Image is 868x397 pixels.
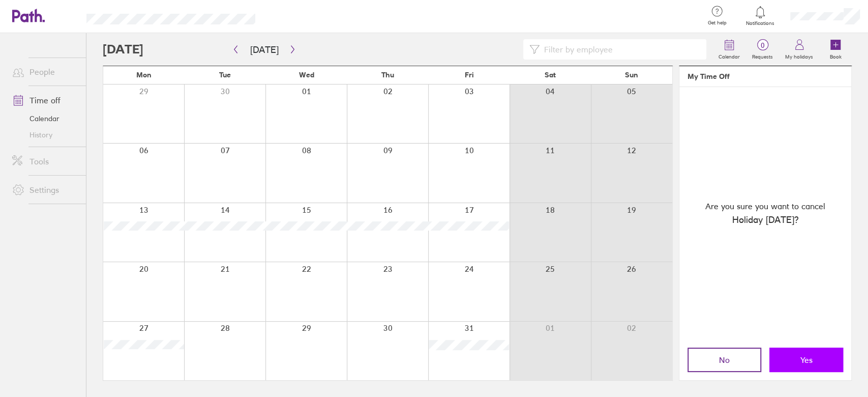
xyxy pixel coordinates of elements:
[744,20,777,26] span: Notifications
[679,87,851,339] div: Are you sure you want to cancel
[712,33,746,66] a: Calendar
[746,51,779,60] label: Requests
[545,71,556,79] span: Sat
[4,180,86,200] a: Settings
[719,355,730,364] span: No
[824,51,848,60] label: Book
[679,66,851,87] header: My Time Off
[4,110,86,127] a: Calendar
[4,127,86,143] a: History
[779,51,819,60] label: My holidays
[769,348,843,372] button: Yes
[746,41,779,49] span: 0
[242,41,287,58] button: [DATE]
[299,71,314,79] span: Wed
[625,71,638,79] span: Sun
[712,51,746,60] label: Calendar
[136,71,152,79] span: Mon
[732,213,799,227] span: Holiday [DATE] ?
[4,90,86,110] a: Time off
[381,71,394,79] span: Thu
[746,33,779,66] a: 0Requests
[687,348,761,372] button: No
[701,20,734,26] span: Get help
[819,33,852,66] a: Book
[464,71,473,79] span: Fri
[4,151,86,172] a: Tools
[779,33,819,66] a: My holidays
[4,62,86,82] a: People
[540,40,700,59] input: Filter by employee
[744,5,777,26] a: Notifications
[800,355,813,364] span: Yes
[219,71,231,79] span: Tue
